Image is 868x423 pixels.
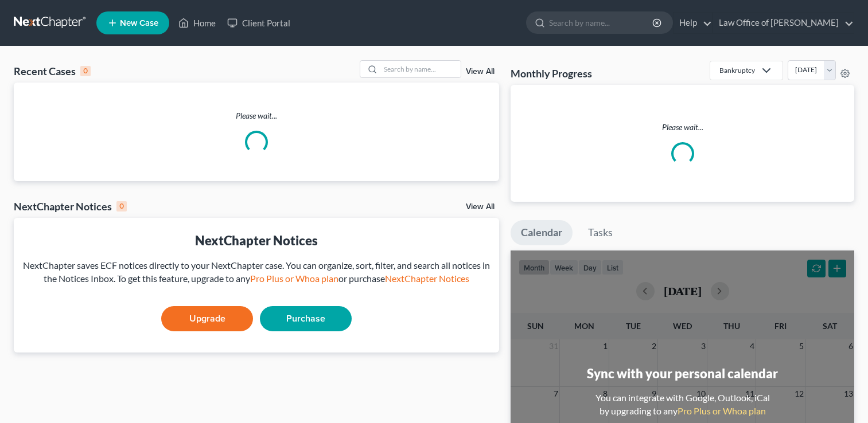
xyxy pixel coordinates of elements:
[380,61,461,77] input: Search by name...
[587,365,778,382] div: Sync with your personal calendar
[161,306,253,331] a: Upgrade
[466,203,495,211] a: View All
[591,391,774,418] div: You can integrate with Google, Outlook, iCal by upgrading to any
[549,12,654,33] input: Search by name...
[14,199,127,213] div: NextChapter Notices
[511,66,592,80] h3: Monthly Progress
[80,66,91,76] div: 0
[511,220,573,245] a: Calendar
[250,273,338,284] a: Pro Plus or Whoa plan
[578,220,623,245] a: Tasks
[385,273,469,284] a: NextChapter Notices
[23,259,490,285] div: NextChapter saves ECF notices directly to your NextChapter case. You can organize, sort, filter, ...
[14,64,91,78] div: Recent Cases
[173,13,221,33] a: Home
[713,13,854,33] a: Law Office of [PERSON_NAME]
[678,405,766,416] a: Pro Plus or Whoa plan
[520,122,845,133] p: Please wait...
[674,13,712,33] a: Help
[23,232,490,249] div: NextChapter Notices
[221,13,296,33] a: Client Portal
[260,306,352,331] a: Purchase
[120,19,158,28] span: New Case
[466,68,495,76] a: View All
[719,65,755,75] div: Bankruptcy
[116,201,127,211] div: 0
[14,110,499,122] p: Please wait...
